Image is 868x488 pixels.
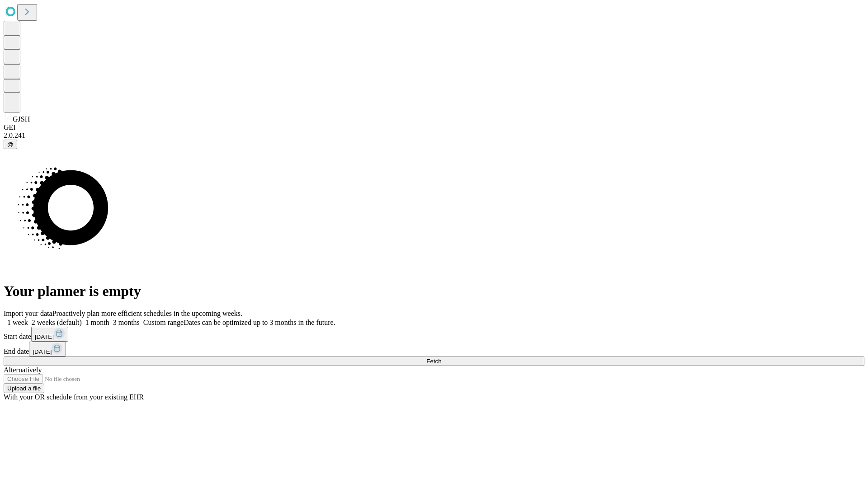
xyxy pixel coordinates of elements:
h1: Your planner is empty [4,283,864,300]
span: Dates can be optimized up to 3 months in the future. [184,319,335,326]
button: [DATE] [31,327,68,342]
button: [DATE] [29,342,66,357]
span: 1 week [7,319,28,326]
span: Proactively plan more efficient schedules in the upcoming weeks. [52,310,242,317]
span: @ [7,141,14,148]
span: 3 months [113,319,140,326]
span: Import your data [4,310,52,317]
span: [DATE] [35,333,54,340]
span: Custom range [143,319,184,326]
div: 2.0.241 [4,131,864,140]
span: Fetch [426,358,441,365]
span: 2 weeks (default) [32,319,82,326]
span: Alternatively [4,366,42,374]
div: Start date [4,327,864,342]
span: GJSH [13,115,30,123]
div: End date [4,342,864,357]
button: Fetch [4,357,864,366]
button: Upload a file [4,384,44,393]
span: With your OR schedule from your existing EHR [4,393,144,401]
button: @ [4,140,17,149]
div: GEI [4,123,864,131]
span: 1 month [85,319,109,326]
span: [DATE] [33,348,52,355]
